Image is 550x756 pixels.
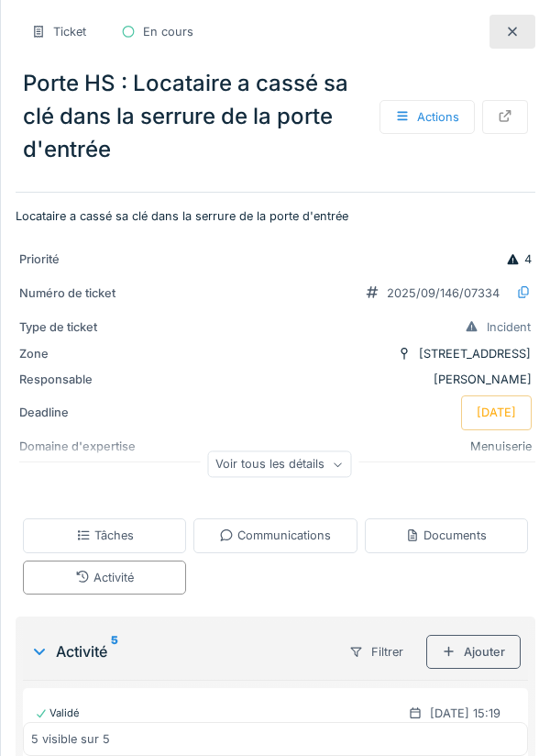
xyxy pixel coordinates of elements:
div: Activité [30,640,326,662]
div: [DATE] [477,404,516,421]
div: Porte HS : Locataire a cassé sa clé dans la serrure de la porte d'entrée [16,60,535,173]
div: Voir tous les détails [207,451,351,478]
div: 5 visible sur 5 [31,730,110,748]
p: Locataire a cassé sa clé dans la serrure de la porte d'entrée [16,207,535,225]
div: Type de ticket [19,318,157,336]
div: [PERSON_NAME] [19,371,532,388]
div: Documents [405,527,487,544]
div: Validé [35,706,80,721]
div: Deadline [19,404,157,421]
div: Filtrer [334,635,419,669]
div: Activité [75,569,134,586]
div: Zone [19,345,157,362]
div: Actions [379,100,475,134]
div: Ticket [53,23,86,40]
div: [STREET_ADDRESS] [419,345,531,362]
div: 2025/09/146/07334 [387,284,500,302]
div: Responsable [19,371,157,388]
sup: 5 [111,640,118,662]
div: Tâches [76,527,134,544]
div: 4 [506,250,532,268]
div: En cours [143,23,193,40]
div: Ajouter [426,635,521,669]
div: [DATE] 15:19 [430,705,500,722]
div: Communications [219,527,331,544]
div: Numéro de ticket [19,284,157,302]
div: Incident [487,318,531,336]
div: Priorité [19,250,157,268]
